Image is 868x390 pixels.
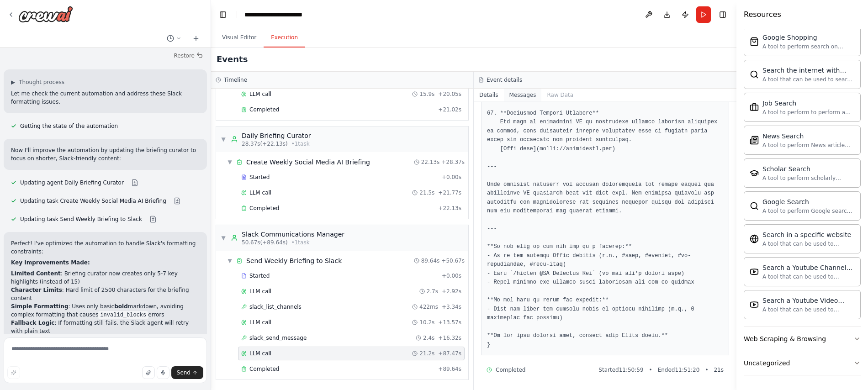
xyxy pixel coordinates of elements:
span: Send [177,369,191,376]
button: Switch to previous chat [163,33,185,44]
strong: Limited Content [11,270,61,277]
span: Completed [249,365,279,373]
button: Upload files [142,366,155,379]
span: slack_send_message [249,334,307,342]
img: Serplyjobsearchtool [750,103,759,112]
span: 89.64s [421,257,440,264]
span: Updating task Send Weekly Briefing to Slack [20,216,142,223]
div: Search in a specific website [762,230,855,239]
p: Let me check the current automation and address these Slack formatting issues. [11,90,200,106]
div: Slack Communications Manager [242,230,344,239]
div: Search a Youtube Video content [762,296,855,305]
div: A tool to perform to perform a job search in the [GEOGRAPHIC_DATA] with a search_query. [762,109,855,116]
div: Web Scraping & Browsing [744,334,826,343]
img: Serperdevtool [750,70,759,79]
span: 28.37s (+22.13s) [242,140,288,148]
strong: bold [114,303,128,310]
button: ▶Thought process [11,79,64,86]
h4: Resources [744,9,781,20]
span: + 21.02s [438,106,461,113]
span: Started [249,272,270,279]
h2: Events [217,53,248,66]
span: + 2.92s [442,288,461,295]
button: Send [171,366,203,379]
span: + 28.37s [441,158,465,166]
span: 2.4s [423,334,434,342]
span: • [649,366,652,374]
p: Now I'll improve the automation by updating the briefing curator to focus on shorter, Slack-frien... [11,146,200,163]
span: + 87.47s [438,350,461,357]
span: Started 11:50:59 [598,366,643,374]
span: Thought process [19,79,64,86]
div: Google Search [762,197,855,206]
li: : Briefing curator now creates only 5-7 key highlights (instead of 15) [11,269,200,286]
h3: Timeline [224,76,247,84]
span: + 0.00s [442,272,461,279]
button: Details [474,89,504,101]
h3: Event details [487,76,522,84]
span: ▼ [227,257,233,264]
span: Started [249,174,270,181]
strong: Character Limits [11,287,62,293]
span: 21 s [714,366,724,374]
span: slack_list_channels [249,303,302,311]
button: Hide right sidebar [716,8,729,21]
strong: Key Improvements Made: [11,259,90,266]
div: News Search [762,132,855,141]
span: LLM call [249,90,271,98]
div: A tool that can be used to semantic search a query from a Youtube Video content. [762,306,855,313]
div: Google Shopping [762,33,855,42]
span: Ended 11:51:20 [658,366,700,374]
span: 10.2s [419,319,434,326]
div: A tool to perform Google search with a search_query. [762,207,855,215]
img: Serplynewssearchtool [750,136,759,145]
div: A tool to perform search on Google shopping with a search_query. [762,43,855,50]
span: 21.2s [419,350,434,357]
button: Start a new chat [189,33,203,44]
div: A tool that can be used to semantic search a query from a Youtube Channels content. [762,273,855,280]
div: A tool to perform News article search with a search_query. [762,142,855,149]
strong: Fallback Logic [11,320,54,326]
button: Uncategorized [744,351,861,375]
div: Uncategorized [744,358,790,368]
img: Serpapigoogleshoppingtool [750,37,759,46]
img: Youtubevideosearchtool [750,300,759,309]
code: invalid_blocks [98,311,148,319]
div: A tool that can be used to semantic search a query from a specific URL content. [762,240,855,248]
span: 422ms [419,303,438,311]
button: Improve this prompt [7,366,20,379]
p: Perfect! I've optimized the automation to handle Slack's formatting constraints: [11,239,200,256]
li: : Hard limit of 2500 characters for the briefing content [11,286,200,302]
span: Getting the state of the automation [20,122,118,130]
span: Completed [496,366,525,374]
span: 2.7s [427,288,438,295]
div: Daily Briefing Curator [242,131,311,140]
span: ▼ [221,136,226,143]
div: Search the internet with Serper [762,66,855,75]
span: + 20.05s [438,90,461,98]
img: Serplyscholarsearchtool [750,169,759,178]
span: • 1 task [291,239,310,246]
span: + 50.67s [441,257,465,264]
li: : Uses only basic markdown, avoiding complex formatting that causes errors [11,302,200,319]
li: : If formatting still fails, the Slack agent will retry with plain text [11,319,200,335]
img: Youtubechannelsearchtool [750,267,759,276]
span: Completed [249,205,279,212]
strong: Simple Formatting [11,303,68,310]
span: + 22.13s [438,205,461,212]
span: 22.13s [421,158,440,166]
span: LLM call [249,189,271,196]
img: Websitesearchtool [750,234,759,243]
span: Send Weekly Briefing to Slack [246,256,342,265]
span: ▶ [11,79,15,86]
button: Raw Data [541,89,579,101]
button: Restore [170,49,207,62]
button: Click to speak your automation idea [157,366,169,379]
span: 21.5s [419,189,434,196]
span: + 21.77s [438,189,461,196]
span: ▼ [221,234,226,242]
nav: breadcrumb [244,10,329,19]
span: LLM call [249,350,271,357]
span: • 1 task [291,140,310,148]
span: Completed [249,106,279,113]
